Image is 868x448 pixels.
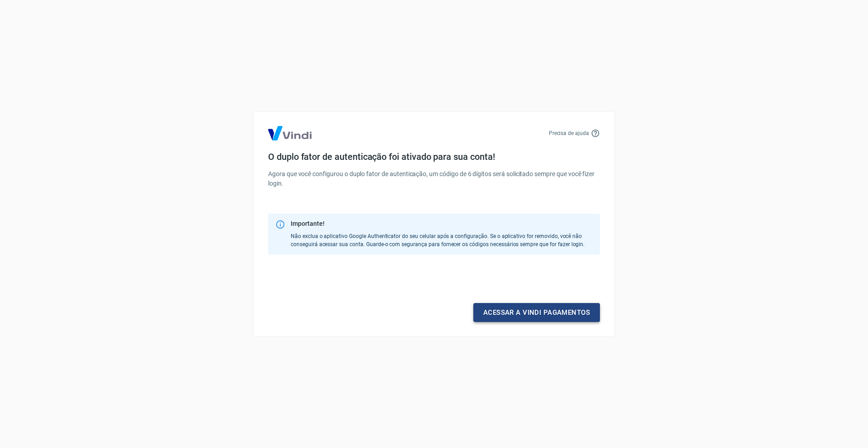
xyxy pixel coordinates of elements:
p: Precisa de ajuda [549,129,589,137]
img: Logo Vind [268,126,311,140]
div: Não exclua o aplicativo Google Authenticator do seu celular após a configuração. Se o aplicativo ... [291,216,593,252]
div: Importante! [291,219,593,229]
h4: O duplo fator de autenticação foi ativado para sua conta! [268,151,600,162]
a: Acessar a Vindi pagamentos [473,303,600,322]
p: Agora que você configurou o duplo fator de autenticação, um código de 6 dígitos será solicitado s... [268,169,600,188]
